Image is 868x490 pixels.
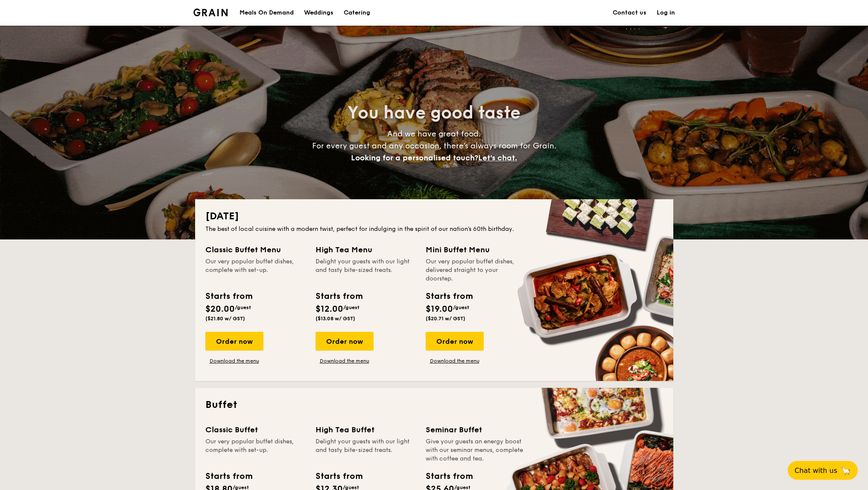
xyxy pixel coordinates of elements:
span: Chat with us [795,466,837,475]
span: Let's chat. [478,153,517,162]
div: Starts from [316,290,362,303]
div: The best of local cuisine with a modern twist, perfect for indulging in the spirit of our nation’... [205,225,663,233]
div: Delight your guests with our light and tasty bite-sized treats. [316,437,415,463]
div: Classic Buffet [205,424,305,436]
h2: [DATE] [205,210,663,223]
div: Our very popular buffet dishes, delivered straight to your doorstep. [426,257,526,283]
div: Mini Buffet Menu [426,244,526,256]
button: Chat with us🦙 [788,461,858,480]
a: Download the menu [426,357,484,364]
div: Starts from [205,470,252,483]
div: Order now [426,332,484,351]
span: $19.00 [426,304,453,314]
div: Classic Buffet Menu [205,244,305,256]
div: Give your guests an energy boost with our seminar menus, complete with coffee and tea. [426,437,526,463]
div: Our very popular buffet dishes, complete with set-up. [205,437,305,463]
span: Looking for a personalised touch? [351,153,478,162]
span: /guest [453,304,469,310]
a: Logotype [193,9,228,16]
span: $20.00 [205,304,235,314]
div: Order now [205,332,263,351]
div: Seminar Buffet [426,424,526,436]
img: Grain [193,9,228,16]
a: Download the menu [316,357,374,364]
div: Order now [316,332,374,351]
div: Our very popular buffet dishes, complete with set-up. [205,257,305,283]
div: Delight your guests with our light and tasty bite-sized treats. [316,257,415,283]
div: Starts from [316,470,362,483]
span: And we have great food. For every guest and any occasion, there’s always room for Grain. [312,129,556,162]
span: ($13.08 w/ GST) [316,316,355,322]
div: Starts from [205,290,252,303]
span: /guest [235,304,251,310]
span: ($21.80 w/ GST) [205,316,245,322]
div: Starts from [426,290,472,303]
span: 🦙 [841,466,851,475]
span: $12.00 [316,304,343,314]
span: You have good taste [348,103,520,123]
div: Starts from [426,470,472,483]
div: High Tea Menu [316,244,415,256]
span: /guest [343,304,359,310]
a: Download the menu [205,357,263,364]
div: High Tea Buffet [316,424,415,436]
span: ($20.71 w/ GST) [426,316,465,322]
h2: Buffet [205,398,663,412]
